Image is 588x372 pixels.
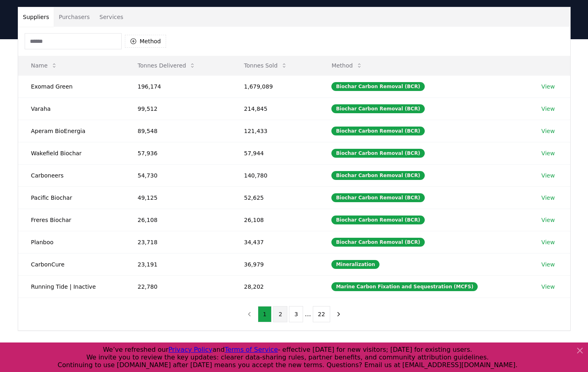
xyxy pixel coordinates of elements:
td: 99,512 [125,97,231,120]
td: 57,944 [231,142,319,164]
button: next page [332,306,346,322]
td: 23,191 [125,253,231,275]
a: View [542,127,555,135]
td: 36,979 [231,253,319,275]
td: Carboneers [18,164,125,186]
div: Biochar Carbon Removal (BCR) [331,171,424,180]
button: Method [125,35,166,48]
td: 28,202 [231,275,319,298]
div: Biochar Carbon Removal (BCR) [331,193,424,202]
td: 214,845 [231,97,319,120]
a: View [542,149,555,157]
div: Mineralization [331,260,379,269]
div: Biochar Carbon Removal (BCR) [331,149,424,158]
td: 54,730 [125,164,231,186]
button: 22 [313,306,331,322]
td: Aperam BioEnergia [18,120,125,142]
td: Varaha [18,97,125,120]
td: 1,679,089 [231,75,319,97]
button: Name [25,57,64,74]
a: View [542,171,555,180]
a: View [542,216,555,224]
td: Wakefield Biochar [18,142,125,164]
div: Biochar Carbon Removal (BCR) [331,238,424,247]
a: View [542,194,555,202]
a: View [542,283,555,291]
a: View [542,238,555,246]
div: Biochar Carbon Removal (BCR) [331,104,424,113]
td: 34,437 [231,231,319,253]
td: 57,936 [125,142,231,164]
td: 22,780 [125,275,231,298]
td: 89,548 [125,120,231,142]
td: Exomad Green [18,75,125,97]
button: Purchasers [54,7,95,27]
button: 1 [258,306,272,322]
td: 196,174 [125,75,231,97]
td: Freres Biochar [18,209,125,231]
td: 140,780 [231,164,319,186]
td: Pacific Biochar [18,186,125,209]
td: 23,718 [125,231,231,253]
a: View [542,105,555,113]
td: Running Tide | Inactive [18,275,125,298]
button: Services [95,7,128,27]
li: ... [305,309,311,319]
td: 26,108 [125,209,231,231]
a: View [542,260,555,268]
td: CarbonCure [18,253,125,275]
td: 26,108 [231,209,319,231]
td: 121,433 [231,120,319,142]
button: 2 [273,306,287,322]
button: Suppliers [18,7,54,27]
div: Marine Carbon Fixation and Sequestration (MCFS) [331,282,478,291]
button: 3 [289,306,303,322]
div: Biochar Carbon Removal (BCR) [331,82,424,91]
button: Tonnes Delivered [131,57,202,74]
div: Biochar Carbon Removal (BCR) [331,127,424,135]
div: Biochar Carbon Removal (BCR) [331,216,424,224]
a: View [542,82,555,91]
button: Tonnes Sold [238,57,294,74]
button: Method [325,57,369,74]
td: 49,125 [125,186,231,209]
td: Planboo [18,231,125,253]
td: 52,625 [231,186,319,209]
